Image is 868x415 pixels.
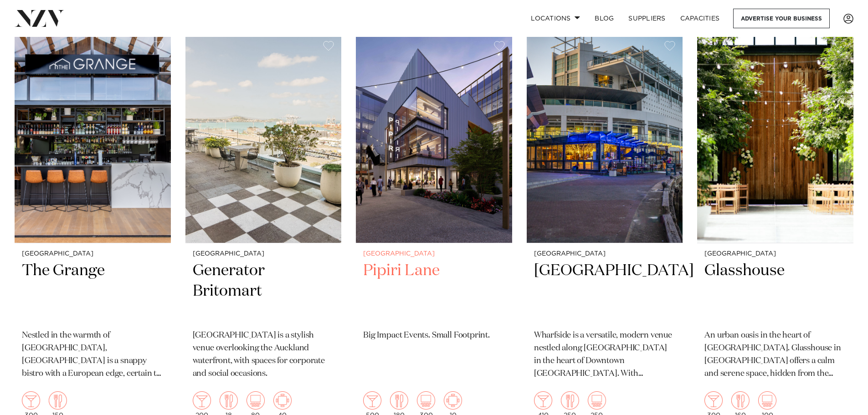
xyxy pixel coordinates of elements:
img: cocktail.png [704,391,723,410]
h2: Generator Britomart [193,261,334,322]
a: Advertise your business [733,9,830,28]
img: dining.png [731,391,750,410]
small: [GEOGRAPHIC_DATA] [363,251,505,257]
img: meeting.png [273,391,292,410]
img: theatre.png [417,391,435,410]
img: theatre.png [758,391,776,410]
a: BLOG [587,9,621,28]
img: cocktail.png [363,391,381,410]
small: [GEOGRAPHIC_DATA] [534,251,676,257]
h2: The Grange [22,261,164,322]
h2: [GEOGRAPHIC_DATA] [534,261,676,322]
small: [GEOGRAPHIC_DATA] [704,251,846,257]
small: [GEOGRAPHIC_DATA] [22,251,164,257]
img: theatre.png [588,391,606,410]
h2: Pipiri Lane [363,261,505,322]
img: dining.png [220,391,238,410]
img: nzv-logo.png [15,10,64,26]
p: Wharfside is a versatile, modern venue nestled along [GEOGRAPHIC_DATA] in the heart of Downtown [... [534,329,676,380]
img: meeting.png [444,391,462,410]
a: SUPPLIERS [621,9,673,28]
img: dining.png [561,391,579,410]
img: cocktail.png [22,391,40,410]
a: Locations [524,9,587,28]
img: dining.png [49,391,67,410]
p: Nestled in the warmth of [GEOGRAPHIC_DATA], [GEOGRAPHIC_DATA] is a snappy bistro with a European ... [22,329,164,380]
img: cocktail.png [534,391,552,410]
p: [GEOGRAPHIC_DATA] is a stylish venue overlooking the Auckland waterfront, with spaces for corpora... [193,329,334,380]
small: [GEOGRAPHIC_DATA] [193,251,334,257]
img: theatre.png [247,391,265,410]
img: dining.png [390,391,408,410]
p: An urban oasis in the heart of [GEOGRAPHIC_DATA]. Glasshouse in [GEOGRAPHIC_DATA] offers a calm a... [704,329,846,380]
a: Capacities [673,9,727,28]
h2: Glasshouse [704,261,846,322]
img: cocktail.png [193,391,211,410]
p: Big Impact Events. Small Footprint. [363,329,505,342]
